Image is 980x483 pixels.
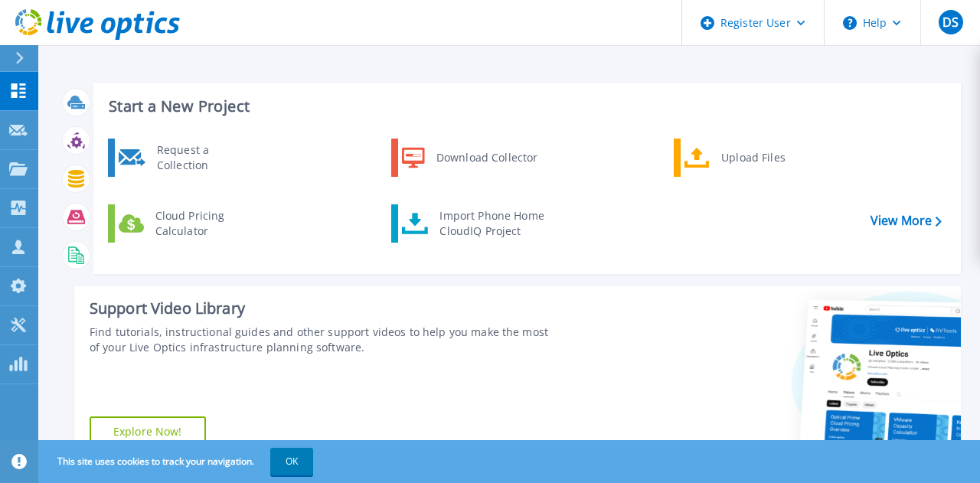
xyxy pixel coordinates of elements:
div: Download Collector [429,142,544,173]
div: Find tutorials, instructional guides and other support videos to help you make the most of your L... [90,325,550,355]
span: This site uses cookies to track your navigation. [42,448,313,475]
a: Explore Now! [90,416,206,447]
a: View More [871,214,942,228]
a: Upload Files [674,139,831,177]
a: Cloud Pricing Calculator [108,204,265,243]
div: Request a Collection [149,142,261,173]
div: Import Phone Home CloudIQ Project [432,208,551,239]
div: Upload Files [714,142,827,173]
div: Cloud Pricing Calculator [148,208,261,239]
a: Download Collector [391,139,548,177]
div: Support Video Library [90,299,550,318]
button: OK [270,448,313,475]
h3: Start a New Project [109,98,941,115]
a: Request a Collection [108,139,265,177]
span: DS [942,16,959,28]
